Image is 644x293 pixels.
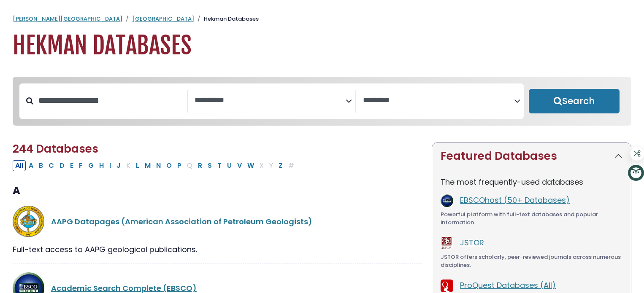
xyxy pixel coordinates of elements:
button: Submit for Search Results [529,89,620,113]
button: Filter Results E [68,160,76,171]
button: Filter Results H [97,160,106,171]
button: Filter Results S [205,160,214,171]
a: EBSCOhost (50+ Databases) [460,195,570,205]
button: Filter Results A [26,160,36,171]
button: Filter Results Z [276,160,285,171]
button: Filter Results I [107,160,114,171]
a: AAPG Datapages (American Association of Petroleum Geologists) [51,216,312,227]
a: ProQuest Databases (All) [460,280,556,290]
button: Filter Results N [154,160,163,171]
textarea: Search [195,96,346,105]
div: Alpha-list to filter by first letter of database name [13,160,298,170]
button: All [13,160,26,171]
a: [PERSON_NAME][GEOGRAPHIC_DATA] [13,15,122,23]
button: Filter Results M [142,160,153,171]
textarea: Search [363,96,514,105]
button: Featured Databases [432,143,631,169]
button: Filter Results R [195,160,205,171]
button: Filter Results L [133,160,142,171]
button: Filter Results J [114,160,123,171]
button: Filter Results G [86,160,96,171]
div: Powerful platform with full-text databases and popular information. [441,210,622,227]
a: [GEOGRAPHIC_DATA] [132,15,194,23]
button: Filter Results U [225,160,234,171]
h3: A [13,185,422,197]
button: Filter Results O [164,160,174,171]
nav: breadcrumb [13,15,631,23]
div: Full-text access to AAPG geological publications. [13,244,422,255]
button: Filter Results D [57,160,67,171]
button: Filter Results F [76,160,85,171]
span: 244 Databases [13,141,98,156]
a: JSTOR [460,237,484,248]
div: JSTOR offers scholarly, peer-reviewed journals across numerous disciplines. [441,253,622,269]
input: Search database by title or keyword [33,94,187,108]
button: Filter Results C [46,160,57,171]
button: Filter Results B [36,160,46,171]
p: The most frequently-used databases [441,176,622,188]
h1: Hekman Databases [13,32,631,60]
button: Filter Results V [235,160,244,171]
button: Filter Results P [175,160,184,171]
button: Filter Results T [215,160,224,171]
nav: Search filters [13,77,631,126]
li: Hekman Databases [194,15,259,23]
button: Filter Results W [245,160,257,171]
